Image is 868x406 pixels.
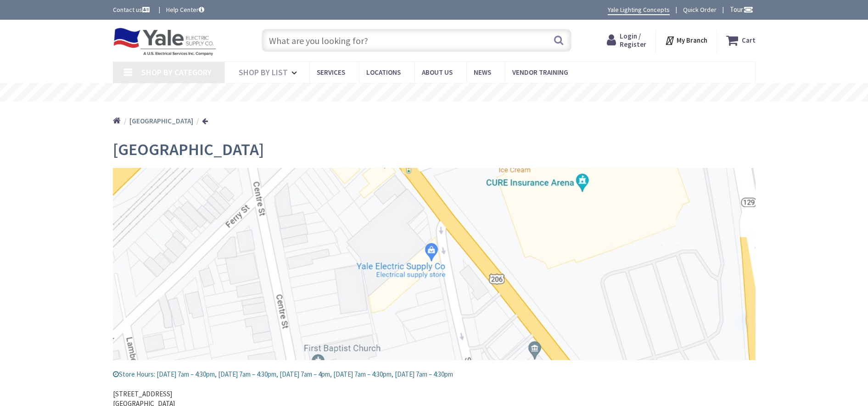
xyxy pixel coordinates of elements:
[113,139,264,160] span: [GEOGRAPHIC_DATA]
[665,32,707,49] div: My Branch
[113,168,756,360] img: Trenton Yale_3.jpg
[730,5,753,14] span: Tour
[512,68,568,77] span: Vendor Training
[239,67,288,78] span: Shop By List
[726,32,756,49] a: Cart
[141,67,212,78] span: Shop By Category
[262,29,571,52] input: What are you looking for?
[113,28,217,56] img: Yale Electric Supply Co.
[366,68,401,77] span: Locations
[317,68,345,77] span: Services
[742,32,756,49] strong: Cart
[683,5,717,14] a: Quick Order
[422,68,453,77] span: About Us
[677,36,707,44] strong: My Branch
[607,32,646,49] a: Login / Register
[620,32,646,49] span: Login / Register
[113,5,151,14] a: Contact us
[474,68,491,77] span: News
[113,370,453,378] span: Store Hours: [DATE] 7am – 4:30pm, [DATE] 7am – 4:30pm, [DATE] 7am – 4pm, [DATE] 7am – 4:30pm, [DA...
[166,5,204,14] a: Help Center
[129,117,193,125] strong: [GEOGRAPHIC_DATA]
[608,5,670,15] a: Yale Lighting Concepts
